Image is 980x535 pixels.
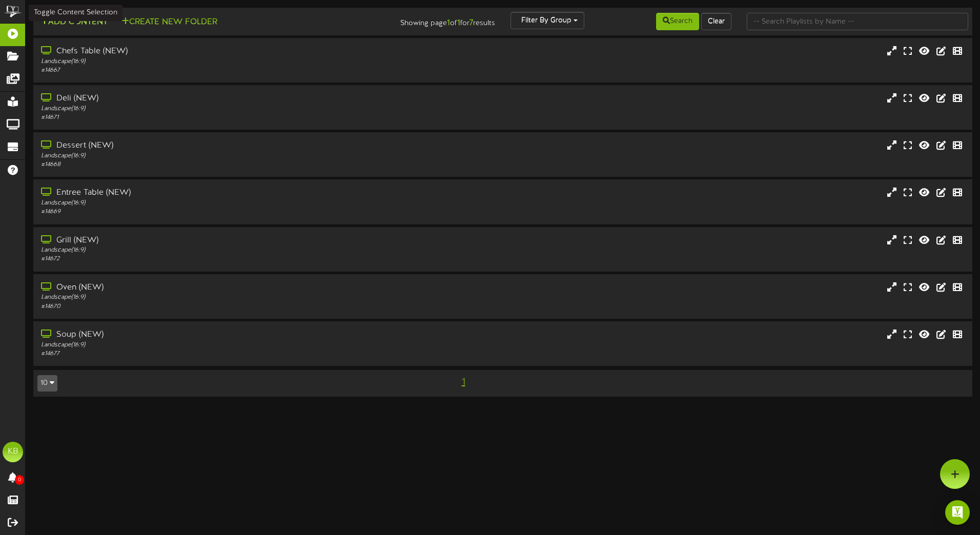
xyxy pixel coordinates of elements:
[41,293,417,302] div: Landscape ( 16:9 )
[41,199,417,208] div: Landscape ( 16:9 )
[118,16,220,29] button: Create New Folder
[511,12,584,29] button: Filter By Group
[41,341,417,349] div: Landscape ( 16:9 )
[345,12,503,29] div: Showing page of for results
[3,442,23,462] div: KB
[41,282,417,294] div: Oven (NEW)
[945,500,970,525] div: Open Intercom Messenger
[37,16,111,29] button: Add Content
[41,93,417,105] div: Deli (NEW)
[41,57,417,66] div: Landscape ( 16:9 )
[41,329,417,341] div: Soup (NEW)
[41,46,417,57] div: Chefs Table (NEW)
[457,18,460,28] strong: 1
[41,66,417,75] div: # 14667
[41,302,417,311] div: # 14670
[41,349,417,358] div: # 14677
[469,18,473,28] strong: 7
[41,235,417,246] div: Grill (NEW)
[41,187,417,199] div: Entree Table (NEW)
[41,113,417,122] div: # 14671
[41,105,417,113] div: Landscape ( 16:9 )
[37,375,57,392] button: 10
[701,13,731,30] button: Clear
[41,208,417,216] div: # 14669
[447,18,450,28] strong: 1
[41,140,417,152] div: Dessert (NEW)
[15,475,24,485] span: 0
[747,13,968,30] input: -- Search Playlists by Name --
[41,246,417,255] div: Landscape ( 16:9 )
[656,13,699,30] button: Search
[41,160,417,169] div: # 14668
[41,255,417,263] div: # 14672
[459,377,468,388] span: 1
[41,152,417,160] div: Landscape ( 16:9 )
